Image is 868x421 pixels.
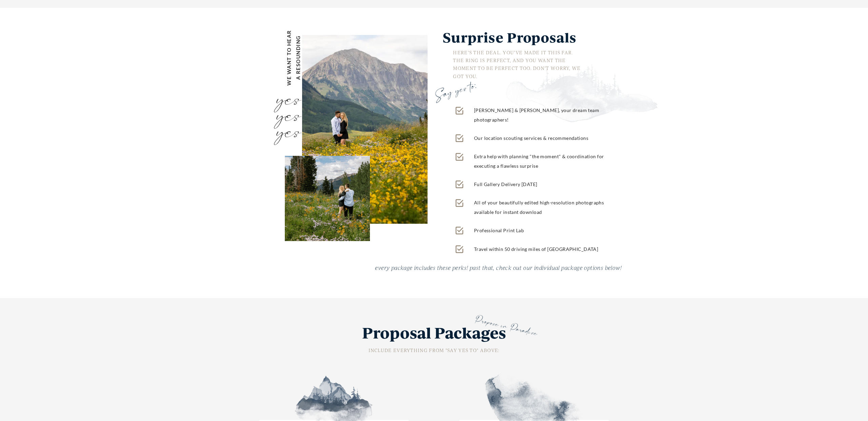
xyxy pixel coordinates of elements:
span: Travel within 50 driving miles of [GEOGRAPHIC_DATA] [472,244,598,254]
div: Keywords by Traffic [75,40,114,44]
span: Full Gallery Delivery [DATE] [472,180,537,189]
span: Professional Print Lab [472,226,524,235]
h3: WE WANt to HEAR A RESOUNDING [284,29,303,87]
img: website_grey.svg [11,18,16,23]
span: Extra help with planning "the moment" & coordination for executing a flawless surprise [472,152,610,171]
h2: Surprise Proposals [443,30,610,45]
h3: every package includes these perks! past that, check out our individual package options below! [375,264,627,271]
span: [PERSON_NAME] & [PERSON_NAME], your dream team photographers! [472,106,610,125]
div: Domain Overview [26,40,61,44]
h3: Proposal Packages [231,323,637,343]
img: logo_orange.svg [11,11,16,16]
img: tab_domain_overview_orange.svg [18,39,24,45]
img: Crested Butte photographer Gunnison photographers Colorado photography - proposal engagement elop... [302,35,428,224]
span: All of your beautifully edited high-resolution photographs available for instant download [472,198,610,217]
span: Our location scouting services & recommendations [472,133,588,143]
div: v 4.0.25 [19,11,33,16]
img: tab_keywords_by_traffic_grey.svg [67,39,73,45]
div: Domain: [DOMAIN_NAME] [18,18,75,23]
div: HERE’S THE DEAL. YOU’VE MADE IT THIS FAR. THE RING IS PERFECT, AND YOU WANT THE MOMENT TO BE PERF... [453,49,585,80]
h2: INCLUDE EVERYTHING FROM "SAY YES TO" ABOVE: [231,346,637,354]
h1: Say yes to: [434,78,478,104]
